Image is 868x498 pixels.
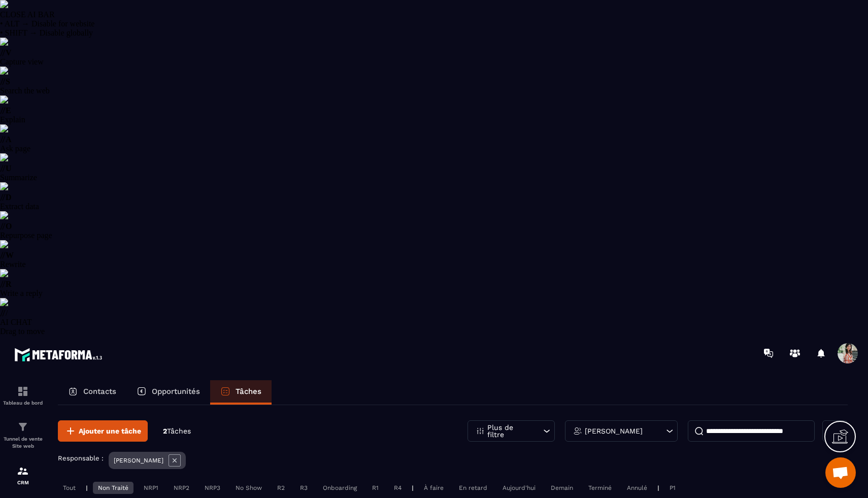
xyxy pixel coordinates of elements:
[139,482,163,494] div: NRP1
[3,436,43,450] p: Tunnel de vente Site web
[3,413,43,457] a: formationformationTunnel de vente Site web
[583,482,617,494] div: Terminé
[825,457,856,488] div: Ouvrir le chat
[497,482,541,494] div: Aujourd'hui
[454,482,492,494] div: En retard
[487,424,532,438] p: Plus de filtre
[17,421,29,433] img: formation
[152,387,200,396] p: Opportunités
[318,482,362,494] div: Onboarding
[367,482,384,494] div: R1
[79,426,141,436] span: Ajouter une tâche
[3,400,43,406] p: Tableau de bord
[14,345,106,364] img: logo
[272,482,290,494] div: R2
[210,380,272,405] a: Tâches
[3,457,43,493] a: formationformationCRM
[163,426,191,436] p: 2
[58,380,126,405] a: Contacts
[114,457,163,464] p: [PERSON_NAME]
[236,387,261,396] p: Tâches
[126,380,210,405] a: Opportunités
[83,387,116,396] p: Contacts
[295,482,313,494] div: R3
[230,482,267,494] div: No Show
[86,484,88,491] p: |
[167,427,191,435] span: Tâches
[585,427,643,435] p: [PERSON_NAME]
[169,482,194,494] div: NRP2
[3,480,43,485] p: CRM
[58,482,81,494] div: Tout
[58,454,104,462] p: Responsable :
[664,482,681,494] div: P1
[622,482,652,494] div: Annulé
[58,420,148,442] button: Ajouter une tâche
[17,465,29,477] img: formation
[546,482,578,494] div: Demain
[657,484,659,491] p: |
[419,482,449,494] div: À faire
[93,482,133,494] div: Non Traité
[3,378,43,413] a: formationformationTableau de bord
[199,482,225,494] div: NRP3
[389,482,407,494] div: R4
[17,385,29,397] img: formation
[412,484,414,491] p: |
